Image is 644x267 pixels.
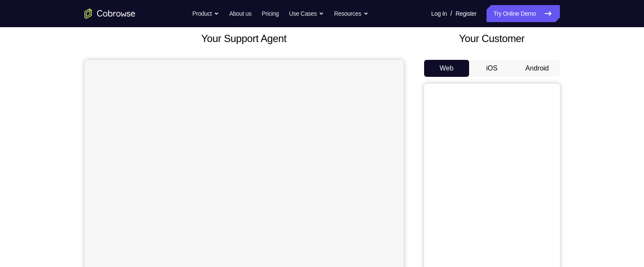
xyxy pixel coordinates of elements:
[424,31,560,46] h2: Your Customer
[84,31,404,46] h2: Your Support Agent
[289,5,324,22] button: Use Cases
[334,5,368,22] button: Resources
[515,60,560,77] button: Android
[469,60,515,77] button: iOS
[192,5,219,22] button: Product
[424,60,470,77] button: Web
[84,8,135,19] a: Go to the home page
[450,8,452,19] span: /
[262,5,278,22] a: Pricing
[456,5,476,22] a: Register
[487,5,560,22] a: Try Online Demo
[229,5,251,22] a: About us
[431,5,447,22] a: Log In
